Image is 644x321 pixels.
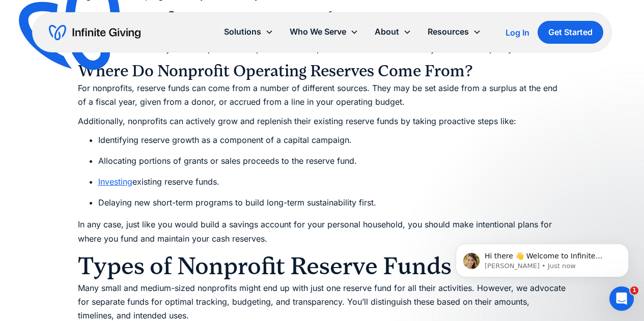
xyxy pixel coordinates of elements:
h3: Where Do Nonprofit Operating Reserves Come From? [78,61,567,81]
li: Identifying reserve growth as a component of a capital campaign. [98,133,567,147]
li: Delaying new short-term programs to build long-term sustainability first. [98,196,567,210]
div: Solutions [224,25,261,39]
div: Log In [506,28,529,37]
h2: Types of Nonprofit Reserve Funds [78,251,567,281]
p: Additionally, nonprofits can actively grow and replenish their existing reserve funds by taking p... [78,114,567,128]
li: Allocating portions of grants or sales proceeds to the reserve fund. [98,154,567,168]
a: Get Started [538,21,603,44]
p: In any case, just like you would build a savings account for your personal household, you should ... [78,218,567,245]
div: About [367,21,419,43]
li: existing reserve funds. [98,175,567,189]
a: Log In [506,26,529,39]
iframe: Intercom notifications message [440,222,644,294]
div: Who We Serve [282,21,367,43]
div: About [375,25,399,39]
div: Resources [419,21,489,43]
a: Investing [98,177,132,187]
span: 1 [630,286,638,295]
div: Solutions [216,21,282,43]
p: For nonprofits, reserve funds can come from a number of different sources. They may be set aside ... [78,81,567,109]
iframe: Intercom live chat [609,286,634,311]
div: Resources [428,25,469,39]
div: Who We Serve [290,25,346,39]
h3: Can Nonprofits Have Reserve Funds? [78,8,567,28]
a: home [49,24,141,41]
